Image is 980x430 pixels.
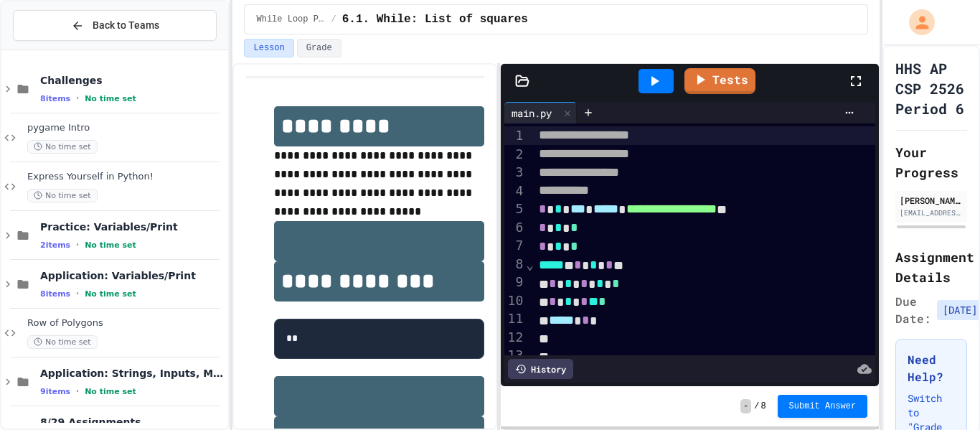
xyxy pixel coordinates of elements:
[508,359,573,379] div: History
[85,387,136,396] span: No time set
[27,140,98,154] span: No time set
[27,122,225,134] span: pygame Intro
[684,68,755,94] a: Tests
[504,106,559,121] div: main.py
[40,289,70,299] span: 8 items
[504,145,526,164] div: 2
[900,207,963,218] div: [EMAIL_ADDRESS][DOMAIN_NAME]
[40,269,225,282] span: Application: Variables/Print
[76,385,79,397] span: •
[244,39,293,57] button: Lesson
[342,11,528,28] span: 6.1. While: List of squares
[76,93,79,104] span: •
[525,257,534,272] span: Fold line
[76,288,79,299] span: •
[895,58,967,118] h1: HHS AP CSP 2526 Period 6
[27,335,98,349] span: No time set
[85,94,136,103] span: No time set
[504,273,526,291] div: 9
[76,239,79,251] span: •
[789,401,857,412] span: Submit Answer
[895,293,931,327] span: Due Date:
[504,255,526,274] div: 8
[504,163,526,182] div: 3
[331,14,336,25] span: /
[895,142,967,182] h2: Your Progress
[894,6,938,39] div: My Account
[40,74,225,87] span: Challenges
[895,247,967,287] h2: Assignment Details
[778,395,868,418] button: Submit Answer
[40,367,225,380] span: Application: Strings, Inputs, Math
[40,94,70,103] span: 8 items
[760,401,765,412] span: 8
[504,291,526,310] div: 10
[504,309,526,328] div: 11
[754,401,759,412] span: /
[40,220,225,233] span: Practice: Variables/Print
[13,10,217,41] button: Back to Teams
[920,373,966,416] iframe: chat widget
[40,416,225,429] span: 8/29 Assignments
[85,240,136,250] span: No time set
[297,39,341,57] button: Grade
[504,236,526,255] div: 7
[504,346,526,364] div: 13
[27,189,98,202] span: No time set
[40,240,70,250] span: 2 items
[256,14,325,25] span: While Loop Projects
[504,102,577,123] div: main.py
[504,218,526,237] div: 6
[504,328,526,346] div: 12
[504,126,526,145] div: 1
[740,399,751,413] span: -
[85,289,136,299] span: No time set
[504,200,526,218] div: 5
[27,171,225,183] span: Express Yourself in Python!
[861,310,966,371] iframe: chat widget
[504,182,526,200] div: 4
[27,317,225,329] span: Row of Polygons
[900,194,963,207] div: [PERSON_NAME]
[93,18,159,33] span: Back to Teams
[40,387,70,396] span: 9 items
